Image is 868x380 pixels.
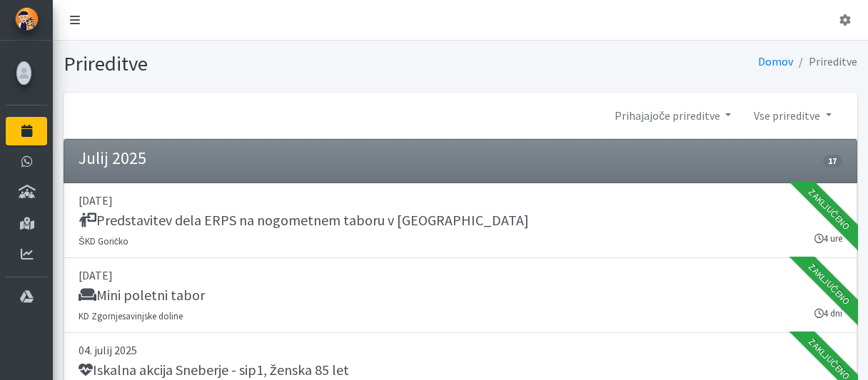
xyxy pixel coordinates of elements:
span: 17 [823,155,842,168]
h4: Julij 2025 [79,148,146,169]
h5: Iskalna akcija Sneberje - sip1, ženska 85 let [79,361,349,379]
a: Vse prireditve [742,101,842,130]
p: 04. julij 2025 [79,342,842,359]
p: [DATE] [79,192,842,209]
img: eDedi [15,7,39,31]
small: ŠKD Goričko [79,235,128,247]
a: [DATE] Predstavitev dela ERPS na nogometnem taboru v [GEOGRAPHIC_DATA] ŠKD Goričko 4 ure Zaključeno [64,183,857,258]
li: Prireditve [793,51,857,72]
a: Prihajajoče prireditve [603,101,742,130]
small: KD Zgornjesavinjske doline [79,310,183,322]
a: Domov [758,54,793,68]
a: [DATE] Mini poletni tabor KD Zgornjesavinjske doline 4 dni Zaključeno [64,258,857,333]
p: [DATE] [79,267,842,284]
h1: Prireditve [64,51,455,76]
h5: Predstavitev dela ERPS na nogometnem taboru v [GEOGRAPHIC_DATA] [79,212,529,229]
h5: Mini poletni tabor [79,287,205,304]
